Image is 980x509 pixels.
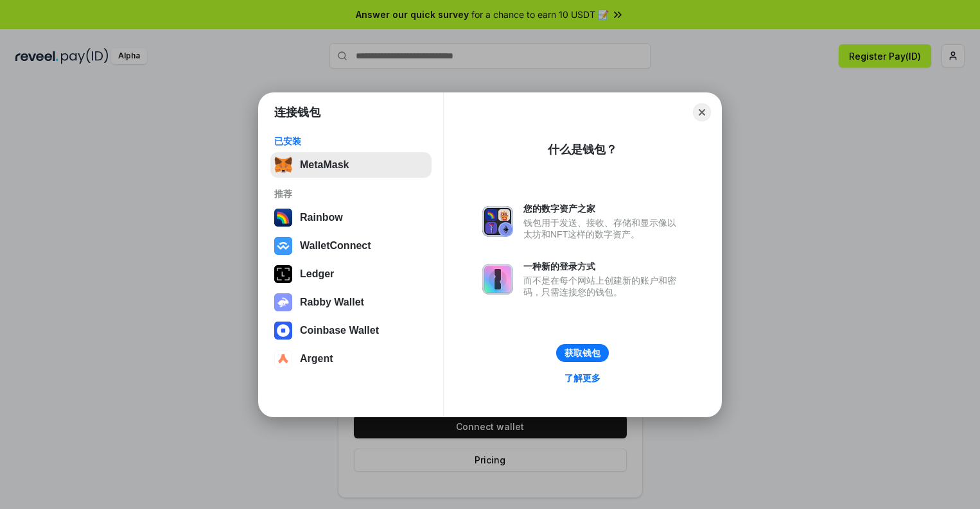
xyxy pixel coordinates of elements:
div: Rabby Wallet [300,297,364,308]
button: MetaMask [270,152,432,178]
div: Argent [300,353,333,365]
h1: 连接钱包 [274,105,320,120]
div: 获取钱包 [564,347,600,359]
img: svg+xml,%3Csvg%20xmlns%3D%22http%3A%2F%2Fwww.w3.org%2F2000%2Fsvg%22%20fill%3D%22none%22%20viewBox... [482,264,513,295]
button: Close [693,103,711,121]
button: 获取钱包 [556,344,609,362]
button: Coinbase Wallet [270,318,432,343]
button: Rainbow [270,205,432,230]
div: 了解更多 [564,372,600,384]
img: svg+xml,%3Csvg%20width%3D%2228%22%20height%3D%2228%22%20viewBox%3D%220%200%2028%2028%22%20fill%3D... [274,322,292,340]
div: 您的数字资产之家 [523,203,683,214]
a: 了解更多 [557,370,608,386]
div: 钱包用于发送、接收、存储和显示像以太坊和NFT这样的数字资产。 [523,217,683,240]
button: WalletConnect [270,233,432,259]
div: 什么是钱包？ [548,142,617,157]
button: Argent [270,346,432,372]
img: svg+xml,%3Csvg%20fill%3D%22none%22%20height%3D%2233%22%20viewBox%3D%220%200%2035%2033%22%20width%... [274,156,292,174]
img: svg+xml,%3Csvg%20xmlns%3D%22http%3A%2F%2Fwww.w3.org%2F2000%2Fsvg%22%20fill%3D%22none%22%20viewBox... [482,206,513,237]
button: Rabby Wallet [270,289,432,315]
img: svg+xml,%3Csvg%20width%3D%2228%22%20height%3D%2228%22%20viewBox%3D%220%200%2028%2028%22%20fill%3D... [274,237,292,255]
img: svg+xml,%3Csvg%20width%3D%2228%22%20height%3D%2228%22%20viewBox%3D%220%200%2028%2028%22%20fill%3D... [274,350,292,368]
div: 一种新的登录方式 [523,261,683,272]
div: Ledger [300,268,334,280]
div: 而不是在每个网站上创建新的账户和密码，只需连接您的钱包。 [523,275,683,298]
div: 推荐 [274,188,428,200]
div: MetaMask [300,159,349,171]
button: Ledger [270,261,432,287]
img: svg+xml,%3Csvg%20width%3D%22120%22%20height%3D%22120%22%20viewBox%3D%220%200%20120%20120%22%20fil... [274,209,292,227]
img: svg+xml,%3Csvg%20xmlns%3D%22http%3A%2F%2Fwww.w3.org%2F2000%2Fsvg%22%20width%3D%2228%22%20height%3... [274,265,292,283]
div: WalletConnect [300,240,371,252]
div: Rainbow [300,212,343,223]
div: 已安装 [274,135,428,147]
img: svg+xml,%3Csvg%20xmlns%3D%22http%3A%2F%2Fwww.w3.org%2F2000%2Fsvg%22%20fill%3D%22none%22%20viewBox... [274,293,292,311]
div: Coinbase Wallet [300,325,379,336]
